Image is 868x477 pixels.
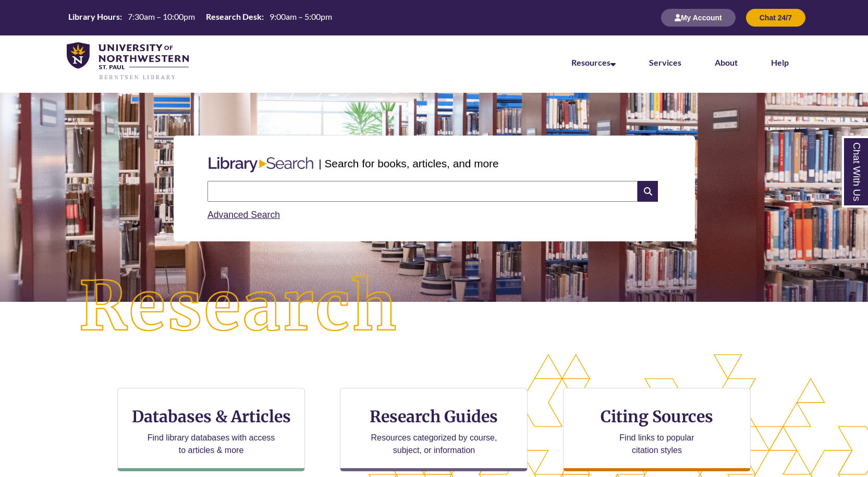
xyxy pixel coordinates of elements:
[661,13,736,22] a: My Account
[207,210,280,220] a: Advanced Search
[746,9,805,27] button: Chat 24/7
[715,57,738,67] a: About
[649,57,681,67] a: Services
[128,11,195,21] span: 7:30am – 10:00pm
[366,432,502,457] p: Resources categorized by course, subject, or information
[202,11,265,22] th: Research Desk:
[340,388,528,471] a: Research Guides Resources categorized by course, subject, or information
[117,388,305,471] a: Databases & Articles Find library databases with access to articles & more
[771,57,789,67] a: Help
[319,155,498,172] p: | Search for books, articles, and more
[67,42,189,81] img: UNWSP Library Logo
[143,432,279,457] p: Find library databases with access to articles & more
[349,407,519,426] h3: Research Guides
[571,57,616,67] a: Resources
[563,388,751,471] a: Citing Sources Find links to popular citation styles
[661,9,736,27] button: My Account
[638,181,657,202] i: Search
[746,13,805,22] a: Chat 24/7
[43,239,434,375] img: Research
[64,11,124,22] th: Library Hours:
[606,432,707,457] p: Find links to popular citation styles
[64,11,336,24] table: Hours Today
[270,11,332,21] span: 9:00am – 5:00pm
[64,11,336,25] a: Hours Today
[593,407,720,426] h3: Citing Sources
[203,153,319,177] img: Libary Search
[126,407,296,426] h3: Databases & Articles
